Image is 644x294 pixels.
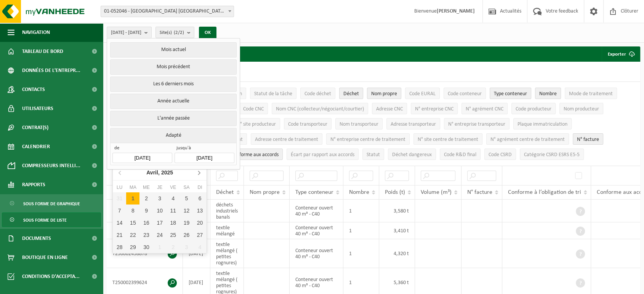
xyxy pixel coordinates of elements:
[343,222,379,239] td: 1
[466,106,503,112] span: N° agrément CNC
[343,239,379,268] td: 1
[421,189,452,195] span: Volume (m³)
[113,241,126,253] div: 28
[367,88,401,99] button: Nom propreNom propre: Activate to sort
[2,213,101,227] a: Sous forme de liste
[110,77,236,92] button: Les 6 derniers mois
[444,152,476,158] span: Code R&D final
[113,184,126,191] div: Lu
[379,239,415,268] td: 4,320 t
[437,8,475,14] strong: [PERSON_NAME]
[602,46,639,62] button: Exporter
[272,103,368,114] button: Nom CNC (collecteur/négociant/courtier)Nom CNC (collecteur/négociant/courtier): Activate to sort
[304,91,331,97] span: Code déchet
[569,91,613,97] span: Mode de traitement
[508,189,581,195] span: Conforme à l’obligation de tri
[467,189,492,195] span: N° facture
[143,166,176,179] div: Avril,
[372,103,407,114] button: Adresse CNCAdresse CNC: Activate to sort
[126,205,139,217] div: 8
[564,106,599,112] span: Nom producteur
[386,118,440,129] button: Adresse transporteurAdresse transporteur: Activate to sort
[153,229,167,241] div: 24
[107,200,183,222] td: T250002492544
[183,239,210,268] td: [DATE]
[379,200,415,222] td: 3,580 t
[284,118,332,129] button: Code transporteurCode transporteur: Activate to sort
[237,121,276,127] span: N° site producteur
[153,205,167,217] div: 10
[23,213,67,227] span: Sous forme de liste
[112,145,172,153] span: de
[22,118,48,137] span: Contrat(s)
[113,217,126,229] div: 14
[180,241,193,253] div: 3
[565,88,617,99] button: Mode de traitementMode de traitement: Activate to sort
[349,189,369,195] span: Nombre
[167,229,180,241] div: 25
[405,88,440,99] button: Code EURALCode EURAL: Activate to sort
[276,106,364,112] span: Nom CNC (collecteur/négociant/courtier)
[23,197,80,211] span: Sous forme de graphique
[243,106,264,112] span: Code CNC
[440,149,481,160] button: Code R&D finalCode R&amp;D final: Activate to sort
[254,91,292,97] span: Statut de la tâche
[511,103,556,114] button: Code producteurCode producteur: Activate to sort
[413,133,482,145] button: N° site centre de traitementN° site centre de traitement: Activate to sort
[379,222,415,239] td: 3,410 t
[2,196,101,211] a: Sous forme de graphique
[126,184,139,191] div: Ma
[167,205,180,217] div: 11
[371,91,397,97] span: Nom propre
[167,217,180,229] div: 18
[110,128,236,143] button: Adapté
[126,217,139,229] div: 15
[250,189,280,195] span: Nom propre
[113,229,126,241] div: 21
[193,205,207,217] div: 13
[22,23,50,42] span: Navigation
[167,241,180,253] div: 2
[110,111,236,126] button: L'année passée
[231,152,279,158] span: Conforme aux accords
[489,152,512,158] span: Code CSRD
[210,200,244,222] td: déchets industriels banals
[153,217,167,229] div: 17
[126,229,139,241] div: 22
[516,106,551,112] span: Code producteur
[343,200,379,222] td: 1
[388,149,436,160] button: Déchet dangereux : Activate to sort
[448,121,505,127] span: N° entreprise transporteur
[111,27,141,38] span: [DATE] - [DATE]
[415,106,453,112] span: N° entreprise CNC
[22,248,68,267] span: Boutique en ligne
[153,241,167,253] div: 1
[411,103,458,114] button: N° entreprise CNCN° entreprise CNC: Activate to sort
[524,152,580,158] span: Catégorie CSRD ESRS E5-5
[180,229,193,241] div: 26
[288,121,327,127] span: Code transporteur
[444,88,486,99] button: Code conteneurCode conteneur: Activate to sort
[110,59,236,75] button: Mois précédent
[418,137,478,142] span: N° site centre de traitement
[444,118,509,129] button: N° entreprise transporteurN° entreprise transporteur: Activate to sort
[216,189,234,195] span: Déchet
[539,91,557,97] span: Nombre
[239,103,268,114] button: Code CNCCode CNC: Activate to sort
[22,229,51,248] span: Documents
[193,241,207,253] div: 4
[161,170,173,175] i: 2025
[340,121,378,127] span: Nom transporteur
[139,217,153,229] div: 16
[193,217,207,229] div: 20
[22,137,50,156] span: Calendrier
[210,222,244,239] td: textile mélangé
[343,91,359,97] span: Déchet
[290,222,343,239] td: Conteneur ouvert 40 m³ - C40
[232,118,280,129] button: N° site producteurN° site producteur : Activate to sort
[101,6,234,17] span: 01-052046 - SAINT-GOBAIN ADFORS BELGIUM - BUGGENHOUT
[535,88,561,99] button: NombreNombre: Activate to sort
[376,106,403,112] span: Adresse CNC
[126,192,139,205] div: 1
[139,184,153,191] div: Me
